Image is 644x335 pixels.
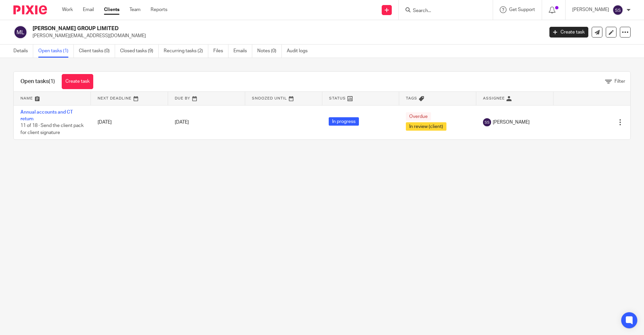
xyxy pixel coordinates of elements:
[233,45,252,58] a: Emails
[175,120,189,125] span: [DATE]
[406,96,417,100] span: Tags
[572,6,609,13] p: [PERSON_NAME]
[406,112,431,121] span: Overdue
[252,96,287,100] span: Snoozed Until
[13,45,33,58] a: Details
[104,6,119,13] a: Clients
[509,7,535,12] span: Get Support
[213,45,228,58] a: Files
[483,118,491,126] img: svg%3E
[20,110,73,121] a: Annual accounts and CT return
[62,74,93,89] a: Create task
[13,5,47,14] img: Pixie
[257,45,282,58] a: Notes (0)
[33,32,539,39] p: [PERSON_NAME][EMAIL_ADDRESS][DOMAIN_NAME]
[120,45,159,58] a: Closed tasks (9)
[91,105,168,139] td: [DATE]
[612,5,623,15] img: svg%3E
[38,45,74,58] a: Open tasks (1)
[13,25,28,39] img: svg%3E
[406,122,446,131] span: In review (client)
[412,8,473,14] input: Search
[62,6,73,13] a: Work
[83,6,94,13] a: Email
[493,119,530,126] span: [PERSON_NAME]
[549,27,588,38] a: Create task
[329,96,346,100] span: Status
[20,123,84,135] span: 11 of 18 · Send the client pack for client signature
[33,25,438,32] h2: [PERSON_NAME] GROUP LIMITED
[20,78,55,85] h1: Open tasks
[287,45,313,58] a: Audit logs
[329,117,359,126] span: In progress
[129,6,141,13] a: Team
[151,6,167,13] a: Reports
[49,79,55,84] span: (1)
[614,79,625,84] span: Filter
[164,45,208,58] a: Recurring tasks (2)
[79,45,115,58] a: Client tasks (0)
